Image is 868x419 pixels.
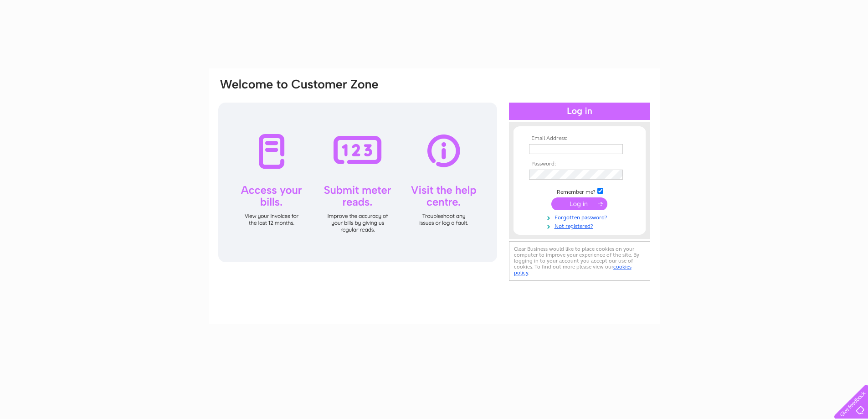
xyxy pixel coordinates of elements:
[551,197,607,210] input: Submit
[514,264,632,276] a: cookies policy
[527,161,632,167] th: Password:
[527,186,632,196] td: Remember me?
[527,135,632,142] th: Email Address:
[509,241,650,281] div: Clear Business would like to place cookies on your computer to improve your experience of the sit...
[529,212,632,221] a: Forgotten password?
[529,221,632,230] a: Not registered?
